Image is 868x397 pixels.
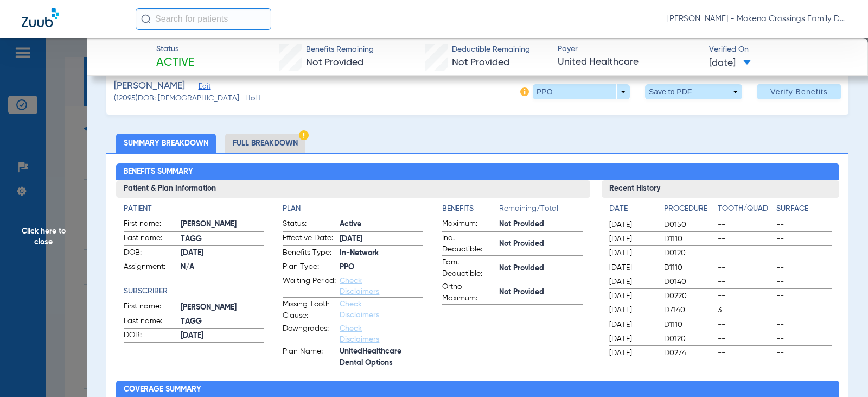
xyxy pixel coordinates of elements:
span: Not Provided [499,219,583,230]
span: D0120 [664,333,713,344]
span: -- [718,248,773,259]
span: -- [776,262,831,273]
span: Not Provided [306,58,363,67]
span: -- [718,319,773,330]
span: D0274 [664,348,713,358]
span: Maximum: [442,218,495,231]
a: Check Disclaimers [340,277,379,295]
span: Benefits Remaining [306,44,374,55]
span: -- [776,305,831,316]
span: [DATE] [609,291,655,301]
span: Active [156,55,194,71]
h4: Subscriber [124,286,264,297]
span: First name: [124,301,177,314]
span: [PERSON_NAME] [181,219,264,230]
app-breakdown-title: Benefits [442,203,499,218]
span: Effective Date: [283,232,336,245]
h3: Patient & Plan Information [116,180,591,198]
span: D0220 [664,291,713,301]
span: Status [156,43,194,55]
img: Search Icon [141,14,151,24]
span: PPO [340,262,423,273]
span: Plan Name: [283,346,336,369]
span: United Healthcare [558,55,699,69]
span: [PERSON_NAME] [181,302,264,313]
span: Payer [558,43,699,55]
span: [DATE] [609,348,655,358]
span: Verified On [709,44,851,55]
span: Ortho Maximum: [442,281,495,304]
li: Full Breakdown [225,134,305,153]
span: Not Provided [499,263,583,274]
h4: Tooth/Quad [718,203,773,215]
span: [DATE] [709,56,751,70]
button: Save to PDF [645,84,742,99]
span: DOB: [124,247,177,260]
span: -- [718,348,773,358]
button: PPO [533,84,630,99]
span: Last name: [124,316,177,329]
span: D1110 [664,262,713,273]
span: [DATE] [181,248,264,259]
span: (12095) DOB: [DEMOGRAPHIC_DATA] - HoH [114,93,260,104]
span: -- [776,219,831,230]
button: Verify Benefits [757,84,841,99]
h4: Plan [283,203,423,215]
span: [DATE] [609,234,655,244]
span: Benefits Type: [283,247,336,260]
span: TAGG [181,234,264,245]
span: [DATE] [609,333,655,344]
span: DOB: [124,330,177,343]
span: -- [718,219,773,230]
span: Last name: [124,232,177,245]
span: D1110 [664,319,713,330]
span: Downgrades: [283,323,336,345]
span: First name: [124,218,177,231]
span: D1110 [664,234,713,244]
span: D7140 [664,305,713,316]
h4: Procedure [664,203,713,215]
span: D0150 [664,219,713,230]
span: Assignment: [124,261,177,274]
input: Search for patients [136,8,271,30]
img: Hazard [299,130,309,140]
span: [DATE] [609,305,655,316]
span: -- [718,291,773,301]
span: Not Provided [499,287,583,298]
span: Deductible Remaining [452,44,530,55]
span: UnitedHealthcare Dental Options [340,346,423,369]
span: -- [776,319,831,330]
app-breakdown-title: Tooth/Quad [718,203,773,218]
span: -- [776,234,831,244]
span: Missing Tooth Clause: [283,299,336,322]
span: Verify Benefits [770,87,828,96]
h4: Patient [124,203,264,215]
span: [DATE] [181,330,264,342]
li: Summary Breakdown [116,134,216,153]
span: -- [776,276,831,287]
span: -- [776,291,831,301]
app-breakdown-title: Date [609,203,655,218]
span: 3 [718,305,773,316]
h4: Date [609,203,655,215]
span: -- [718,333,773,344]
a: Check Disclaimers [340,325,379,343]
h4: Surface [776,203,831,215]
a: Check Disclaimers [340,300,379,319]
span: [DATE] [609,276,655,287]
span: In-Network [340,248,423,259]
span: D0140 [664,276,713,287]
span: D0120 [664,248,713,259]
span: Not Provided [452,58,509,67]
span: [DATE] [609,262,655,273]
span: -- [776,348,831,358]
span: Status: [283,218,336,231]
span: [DATE] [609,248,655,259]
img: info-icon [520,87,529,96]
span: Not Provided [499,238,583,250]
h2: Benefits Summary [116,163,839,181]
span: Waiting Period: [283,275,336,297]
